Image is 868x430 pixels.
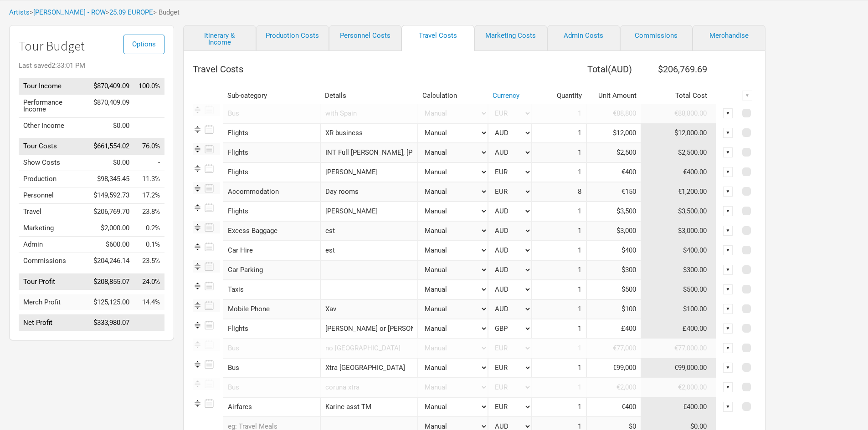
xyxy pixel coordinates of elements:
div: Bus [223,378,320,397]
span: Travel Costs [193,64,243,75]
div: ▼ [723,324,733,334]
td: €88,800.00 [641,104,716,123]
input: INT Full Paul, Jackson, MON, [320,143,418,162]
th: Quantity [532,88,586,104]
span: Options [132,40,156,48]
img: Re-order [193,399,202,408]
td: Tour Costs as % of Tour Income [134,138,164,155]
a: Currency [493,91,519,100]
div: Bus [223,339,320,358]
td: $0.00 [89,155,134,171]
td: Personnel [19,187,89,204]
div: Accommodation [223,182,320,202]
img: Re-order [193,203,202,212]
td: $3,500.00 [641,202,716,221]
td: $12,000.00 [641,123,716,143]
td: €400.00 [641,162,716,182]
img: Re-order [193,359,202,369]
td: €400.00 [641,397,716,417]
td: €2,000.00 [641,378,716,397]
td: $208,855.07 [89,273,134,290]
a: Travel Costs [401,25,474,51]
td: $400.00 [641,241,716,260]
input: est [320,221,418,241]
div: Flights [223,162,320,182]
td: Marketing [19,220,89,237]
input: coruna xtra [320,378,418,397]
div: Taxis [223,280,320,299]
img: Re-order [193,183,202,193]
td: £400.00 [641,319,716,339]
img: Re-order [193,262,202,271]
img: Re-order [193,320,202,330]
input: Xtra Spain [320,358,418,378]
div: ▼ [723,226,733,236]
td: Travel as % of Tour Income [134,204,164,220]
div: ▼ [723,206,733,216]
input: with Spain [320,104,418,123]
th: $206,769.69 [641,60,716,78]
div: ▼ [723,128,733,138]
td: $2,500.00 [641,143,716,162]
td: $300.00 [641,260,716,280]
div: ▼ [723,382,733,392]
div: Car Parking [223,260,320,280]
td: Show Costs as % of Tour Income [134,155,164,171]
input: Jamie or Jesse [320,319,418,339]
div: Bus [223,358,320,378]
div: Car Hire [223,241,320,260]
td: $600.00 [89,237,134,253]
th: Details [320,88,418,104]
td: €99,000.00 [641,358,716,378]
a: 25.09 EUROPE [109,8,153,16]
span: > [106,9,153,16]
td: Merch Profit as % of Tour Income [134,294,164,310]
h1: Tour Budget [19,39,164,53]
div: ▼ [723,265,733,275]
th: Calculation [418,88,488,104]
td: $3,000.00 [641,221,716,241]
img: Re-order [193,242,202,252]
th: Total Cost [641,88,716,104]
td: Performance Income [19,94,89,117]
td: $870,409.09 [89,78,134,95]
div: Flights [223,202,320,221]
th: Total ( AUD ) [532,60,641,78]
div: Bus [223,104,320,123]
td: $0.00 [89,117,134,134]
div: ▼ [723,167,733,177]
img: Re-order [193,223,202,232]
input: no spain [320,339,418,358]
div: ▼ [723,363,733,373]
td: $206,769.70 [89,204,134,220]
td: $870,409.09 [89,94,134,117]
img: Re-order [193,281,202,291]
td: Tour Income [19,78,89,95]
td: $100.00 [641,299,716,319]
td: Net Profit as % of Tour Income [134,315,164,331]
th: Unit Amount [586,88,641,104]
td: Show Costs [19,155,89,171]
div: ▼ [723,284,733,294]
input: Guillaume [320,162,418,182]
div: Excess Baggage [223,221,320,241]
td: Performance Income as % of Tour Income [134,94,164,117]
td: Tour Profit [19,273,89,290]
input: XR business [320,123,418,143]
td: $125,125.00 [89,294,134,310]
div: Last saved 2:33:01 PM [19,62,164,69]
td: Other Income as % of Tour Income [134,117,164,134]
div: ▼ [723,245,733,255]
div: ▼ [723,402,733,412]
td: Other Income [19,117,89,134]
input: Xav [320,299,418,319]
img: Re-order [193,105,202,115]
td: Commissions as % of Tour Income [134,253,164,269]
td: Tour Income as % of Tour Income [134,78,164,95]
a: Itinerary & Income [183,25,256,51]
td: Net Profit [19,315,89,331]
td: $333,980.07 [89,315,134,331]
a: Artists [9,8,30,16]
td: €1,200.00 [641,182,716,202]
img: Re-order [193,125,202,134]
